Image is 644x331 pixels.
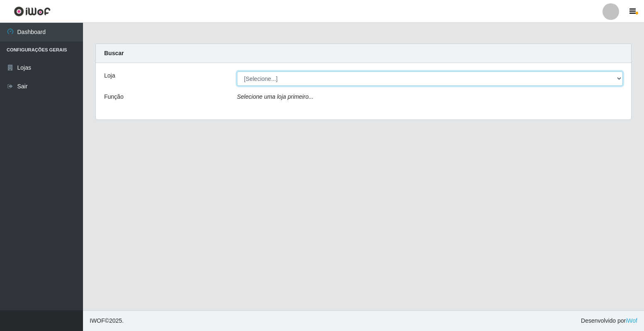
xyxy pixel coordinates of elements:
strong: Buscar [104,50,124,56]
span: © 2025 . [90,316,124,325]
span: IWOF [90,317,105,324]
a: iWof [626,317,637,324]
label: Loja [104,71,115,80]
span: Desenvolvido por [581,316,637,325]
img: CoreUI Logo [14,6,51,17]
i: Selecione uma loja primeiro... [237,93,313,100]
label: Função [104,92,124,101]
